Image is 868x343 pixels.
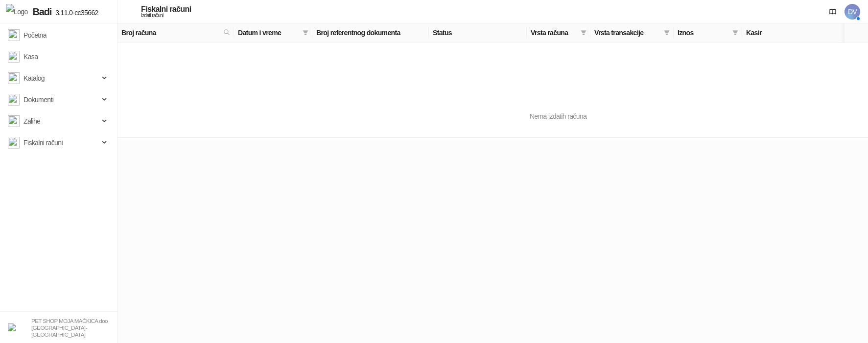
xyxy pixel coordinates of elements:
[678,27,728,38] span: Iznos
[429,23,527,43] th: Status
[825,4,841,20] a: Dokumentacija
[746,27,845,38] span: Kasir
[303,30,308,36] span: filter
[238,27,299,38] span: Datum i vreme
[121,27,219,38] span: Broj računa
[730,25,740,40] span: filter
[8,47,38,66] a: Kasa
[23,133,63,152] span: Fiskalni računi
[31,318,108,338] small: PET SHOP MOJA MAČKICA doo [GEOGRAPHIC_DATA]-[GEOGRAPHIC_DATA]
[527,23,590,43] th: Vrsta računa
[8,323,16,331] img: 64x64-companyLogo-b2da54f3-9bca-40b5-bf51-3603918ec158.png
[6,4,28,20] img: Logo
[590,23,674,43] th: Vrsta transakcije
[33,6,52,17] span: Badi
[117,23,234,43] th: Broj računa
[312,23,429,43] th: Broj referentnog dokumenta
[594,27,660,38] span: Vrsta transakcije
[23,90,53,109] span: Dokumenti
[23,111,40,131] span: Zalihe
[664,30,670,36] span: filter
[732,30,738,36] span: filter
[301,25,310,40] span: filter
[141,13,191,18] div: Izdati računi
[581,30,586,36] span: filter
[579,25,588,40] span: filter
[531,27,577,38] span: Vrsta računa
[51,9,98,17] span: 3.11.0-cc35662
[23,68,45,88] span: Katalog
[141,5,191,13] div: Fiskalni računi
[845,4,860,20] span: DV
[742,23,859,43] th: Kasir
[8,25,47,45] a: Početna
[662,25,672,40] span: filter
